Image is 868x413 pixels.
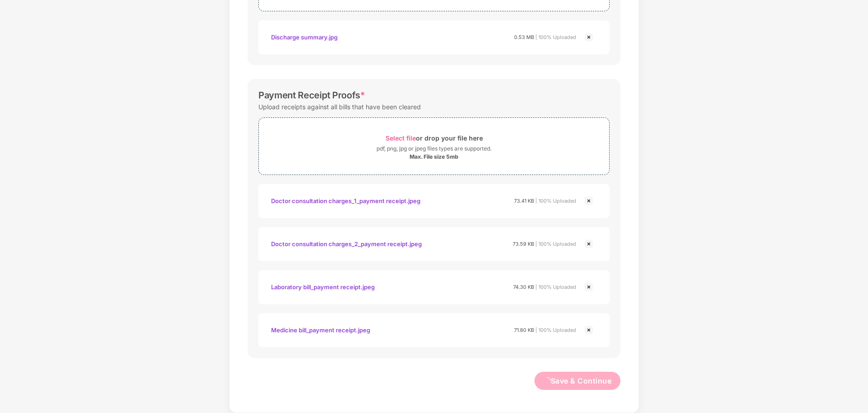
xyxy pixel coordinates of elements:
[410,153,458,160] div: Max. File size 5mb
[535,284,576,290] span: | 100% Uploaded
[271,193,420,209] div: Doctor consultation charges_1_payment receipt.jpeg
[535,327,576,333] span: | 100% Uploaded
[271,236,422,252] div: Doctor consultation charges_2_payment receipt.jpeg
[583,282,594,292] img: svg+xml;base64,PHN2ZyBpZD0iQ3Jvc3MtMjR4MjQiIHhtbG5zPSJodHRwOi8vd3d3LnczLm9yZy8yMDAwL3N2ZyIgd2lkdG...
[535,241,576,247] span: | 100% Uploaded
[259,125,609,168] span: Select fileor drop your file herepdf, png, jpg or jpeg files types are supported.Max. File size 5mb
[258,101,421,113] div: Upload receipts against all bills that have been cleared
[583,238,594,249] img: svg+xml;base64,PHN2ZyBpZD0iQ3Jvc3MtMjR4MjQiIHhtbG5zPSJodHRwOi8vd3d3LnczLm9yZy8yMDAwL3N2ZyIgd2lkdG...
[386,132,483,144] div: or drop your file here
[377,144,491,153] div: pdf, png, jpg or jpeg files types are supported.
[535,34,576,40] span: | 100% Uploaded
[535,198,576,204] span: | 100% Uploaded
[271,322,370,338] div: Medicine bill_payment receipt.jpeg
[514,327,534,333] span: 71.80 KB
[258,90,365,101] div: Payment Receipt Proofs
[386,134,416,142] span: Select file
[513,284,534,290] span: 74.30 KB
[514,34,534,40] span: 0.53 MB
[583,325,594,335] img: svg+xml;base64,PHN2ZyBpZD0iQ3Jvc3MtMjR4MjQiIHhtbG5zPSJodHRwOi8vd3d3LnczLm9yZy8yMDAwL3N2ZyIgd2lkdG...
[514,198,534,204] span: 73.41 KB
[513,241,534,247] span: 73.59 KB
[583,32,594,43] img: svg+xml;base64,PHN2ZyBpZD0iQ3Jvc3MtMjR4MjQiIHhtbG5zPSJodHRwOi8vd3d3LnczLm9yZy8yMDAwL3N2ZyIgd2lkdG...
[271,279,375,295] div: Laboratory bill_payment receipt.jpeg
[534,372,621,390] button: loadingSave & Continue
[271,29,338,45] div: Discharge summary.jpg
[583,195,594,206] img: svg+xml;base64,PHN2ZyBpZD0iQ3Jvc3MtMjR4MjQiIHhtbG5zPSJodHRwOi8vd3d3LnczLm9yZy8yMDAwL3N2ZyIgd2lkdG...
